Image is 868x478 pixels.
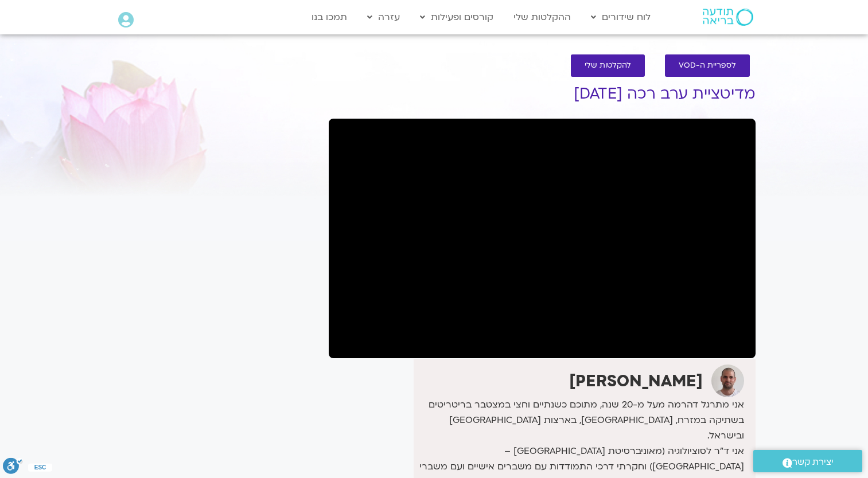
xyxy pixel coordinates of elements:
[665,54,750,77] a: לספריית ה-VOD
[569,370,703,392] strong: [PERSON_NAME]
[703,9,753,26] img: תודעה בריאה
[329,85,756,103] h1: מדיטציית ערב רכה [DATE]
[679,61,736,70] span: לספריית ה-VOD
[585,61,631,70] span: להקלטות שלי
[508,6,577,28] a: ההקלטות שלי
[585,6,656,28] a: לוח שידורים
[361,6,406,28] a: עזרה
[753,450,862,472] a: יצירת קשר
[306,6,353,28] a: תמכו בנו
[414,6,499,28] a: קורסים ופעילות
[711,365,744,397] img: דקל קנטי
[571,54,645,77] a: להקלטות שלי
[792,455,834,470] span: יצירת קשר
